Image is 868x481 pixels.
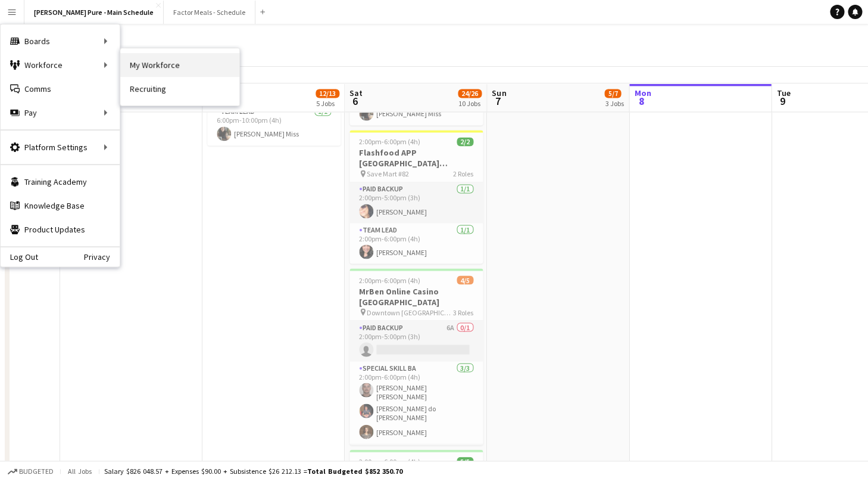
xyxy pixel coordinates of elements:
span: Sat [349,88,363,98]
span: 6 [348,94,363,108]
span: Save Mart #82 [367,169,409,178]
span: 2:00pm-6:00pm (4h) [359,137,420,146]
span: 2:00pm-6:00pm (4h) [359,457,420,466]
span: 4/5 [457,275,473,284]
app-job-card: 2:00pm-6:00pm (4h)4/5MrBen Online Casino [GEOGRAPHIC_DATA] Downtown [GEOGRAPHIC_DATA]3 RolesPaid ... [349,268,483,445]
span: 2:00pm-6:00pm (4h) [359,275,420,284]
span: 7 [490,94,506,108]
h3: Flashfood APP [GEOGRAPHIC_DATA] [PERSON_NAME], [GEOGRAPHIC_DATA] [349,147,483,169]
h3: MrBen Online Casino [GEOGRAPHIC_DATA] [349,286,483,307]
span: 2 Roles [453,169,473,178]
div: Boards [1,29,120,53]
app-card-role: Paid Backup1/12:00pm-5:00pm (3h)[PERSON_NAME] [349,182,483,223]
a: Training Academy [1,170,120,194]
a: Recruiting [120,77,239,101]
span: 5/7 [604,89,621,98]
div: Platform Settings [1,135,120,159]
span: Downtown [GEOGRAPHIC_DATA] [367,308,453,316]
span: All jobs [65,467,94,476]
a: Privacy [84,252,120,262]
a: Product Updates [1,218,120,241]
a: Knowledge Base [1,194,120,218]
span: 2/2 [457,137,473,146]
div: 10 Jobs [458,99,481,108]
button: [PERSON_NAME] Pure - Main Schedule [24,1,164,24]
button: Factor Meals - Schedule [164,1,255,24]
button: Budgeted [6,465,55,478]
a: Log Out [1,252,38,262]
span: 3 Roles [453,308,473,316]
div: Pay [1,101,120,125]
div: 3 Jobs [605,99,623,108]
app-card-role: Team Lead1/16:00pm-10:00pm (4h)[PERSON_NAME] Miss [207,105,341,145]
span: 9 [775,94,790,108]
span: 5/5 [457,457,473,466]
app-card-role: Special Skill BA3/32:00pm-6:00pm (4h)[PERSON_NAME] [PERSON_NAME][PERSON_NAME] do [PERSON_NAME][PE... [349,361,483,443]
div: Workforce [1,53,120,77]
span: 8 [632,94,651,108]
span: 24/26 [458,89,482,98]
a: My Workforce [120,53,239,77]
app-card-role: Paid Backup6A0/12:00pm-5:00pm (3h) [349,321,483,361]
span: Sun [492,88,506,98]
span: Total Budgeted $852 350.70 [307,467,402,476]
div: 5 Jobs [316,99,339,108]
span: Mon [634,88,651,98]
span: Budgeted [19,467,54,476]
a: Comms [1,77,120,101]
app-job-card: 2:00pm-6:00pm (4h)2/2Flashfood APP [GEOGRAPHIC_DATA] [PERSON_NAME], [GEOGRAPHIC_DATA] Save Mart #... [349,130,483,263]
app-card-role: Team Lead1/12:00pm-6:00pm (4h)[PERSON_NAME] [349,223,483,263]
span: Tue [776,88,790,98]
div: Salary $826 048.57 + Expenses $90.00 + Subsistence $26 212.13 = [104,467,402,476]
span: 12/13 [316,89,339,98]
